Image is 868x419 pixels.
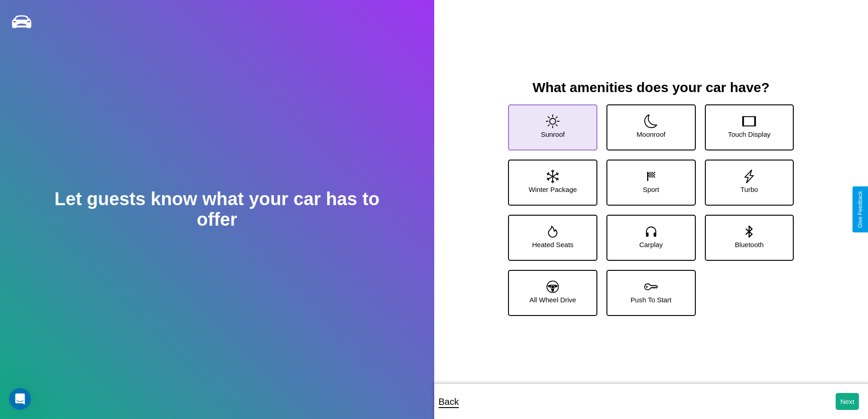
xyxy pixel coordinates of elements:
p: Bluetooth [735,238,764,251]
p: All Wheel Drive [529,294,576,306]
p: Touch Display [728,128,770,140]
div: Give Feedback [857,191,863,228]
button: Next [836,393,859,410]
h3: What amenities does your car have? [499,80,803,95]
p: Sport [643,183,659,196]
p: Sunroof [541,128,565,140]
h2: Let guests know what your car has to offer [43,189,390,230]
p: Moonroof [637,128,665,140]
iframe: Intercom live chat [9,388,31,410]
p: Carplay [639,238,663,251]
p: Winter Package [529,183,577,196]
p: Push To Start [631,294,672,306]
p: Heated Seats [532,238,574,251]
p: Back [439,393,459,410]
p: Turbo [740,183,758,196]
